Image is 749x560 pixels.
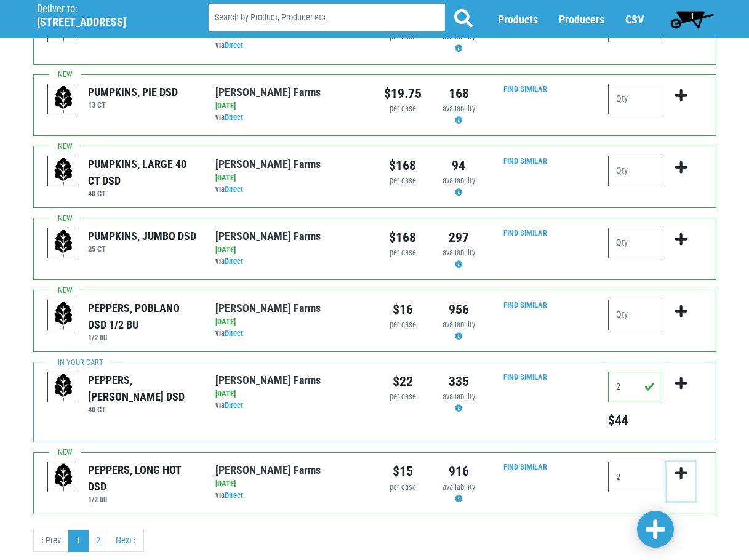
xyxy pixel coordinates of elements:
a: Direct [225,490,243,500]
h5: [STREET_ADDRESS] [37,15,177,29]
h5: Total price [608,412,660,428]
div: PEPPERS, [PERSON_NAME] DSD [88,372,197,405]
span: availability [443,248,475,257]
div: 956 [440,300,478,319]
a: CSV [625,13,644,26]
div: [DATE] [215,100,365,112]
img: placeholder-variety-43d6402dacf2d531de610a020419775a.svg [48,372,79,403]
input: Qty [608,462,660,492]
a: Direct [225,329,243,338]
a: Direct [225,113,243,122]
span: availability [443,104,475,113]
div: [DATE] [215,244,365,256]
input: Qty [608,84,660,114]
a: Direct [225,401,243,410]
div: 168 [440,84,478,103]
div: PUMPKINS, JUMBO DSD [88,228,196,244]
div: $168 [384,156,422,175]
input: Qty [608,228,660,258]
a: 2 [88,530,108,552]
input: Qty [608,300,660,330]
div: PEPPERS, POBLANO DSD 1/2 BU [88,300,197,333]
h6: 13 CT [88,100,178,110]
div: via [215,256,365,268]
a: [PERSON_NAME] Farms [215,230,321,242]
a: Direct [225,41,243,50]
a: Find Similar [503,228,547,238]
div: $19.75 [384,84,422,103]
div: [DATE] [215,388,365,400]
div: PEPPERS, LONG HOT DSD [88,462,197,495]
a: next [108,530,144,552]
div: 335 [440,372,478,391]
h6: 1/2 bu [88,333,197,342]
a: [PERSON_NAME] Farms [215,374,321,386]
div: via [215,400,365,412]
span: availability [443,392,475,401]
img: placeholder-variety-43d6402dacf2d531de610a020419775a.svg [48,156,79,187]
h6: 40 CT [88,189,197,198]
div: [DATE] [215,478,365,490]
a: [PERSON_NAME] Farms [215,158,321,170]
div: $15 [384,462,422,481]
div: [DATE] [215,316,365,328]
div: via [215,112,365,124]
div: PUMPKINS, PIE DSD [88,84,178,100]
p: Deliver to: [37,3,177,15]
div: $22 [384,372,422,391]
input: Qty [608,156,660,186]
a: Find Similar [503,300,547,310]
div: per case [384,175,422,187]
div: [DATE] [215,172,365,184]
div: per case [384,482,422,494]
div: per case [384,391,422,403]
div: via [215,328,365,340]
div: per case [384,319,422,331]
h6: 1/2 bu [88,495,197,504]
a: Direct [225,257,243,266]
input: Search by Product, Producer etc. [209,4,445,31]
div: $16 [384,300,422,319]
span: availability [443,176,475,185]
div: via [215,490,365,502]
div: per case [384,103,422,115]
a: 1 [68,530,89,552]
span: 1 [690,11,694,21]
h6: 40 CT [88,405,197,414]
input: Qty [608,372,660,402]
div: via [215,184,365,196]
img: placeholder-variety-43d6402dacf2d531de610a020419775a.svg [48,300,79,331]
div: 297 [440,228,478,247]
div: PUMPKINS, LARGE 40 CT DSD [88,156,197,189]
div: 916 [440,462,478,481]
div: Availability may be subject to change. [440,391,478,415]
div: $168 [384,228,422,247]
a: [PERSON_NAME] Farms [215,463,321,476]
img: placeholder-variety-43d6402dacf2d531de610a020419775a.svg [48,462,79,493]
a: Find Similar [503,156,547,166]
div: per case [384,247,422,259]
span: availability [443,320,475,329]
a: [PERSON_NAME] Farms [215,302,321,314]
a: Direct [225,185,243,194]
a: Find Similar [503,84,547,94]
a: Products [498,13,538,26]
span: availability [443,482,475,492]
img: placeholder-variety-43d6402dacf2d531de610a020419775a.svg [48,228,79,259]
a: Producers [559,13,604,26]
h6: 25 CT [88,244,196,254]
div: 94 [440,156,478,175]
a: 1 [665,7,719,31]
nav: pager [33,530,716,552]
a: Find Similar [503,462,547,471]
a: Find Similar [503,372,547,382]
img: placeholder-variety-43d6402dacf2d531de610a020419775a.svg [48,84,79,115]
a: [PERSON_NAME] Farms [215,86,321,98]
div: via [215,40,365,52]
